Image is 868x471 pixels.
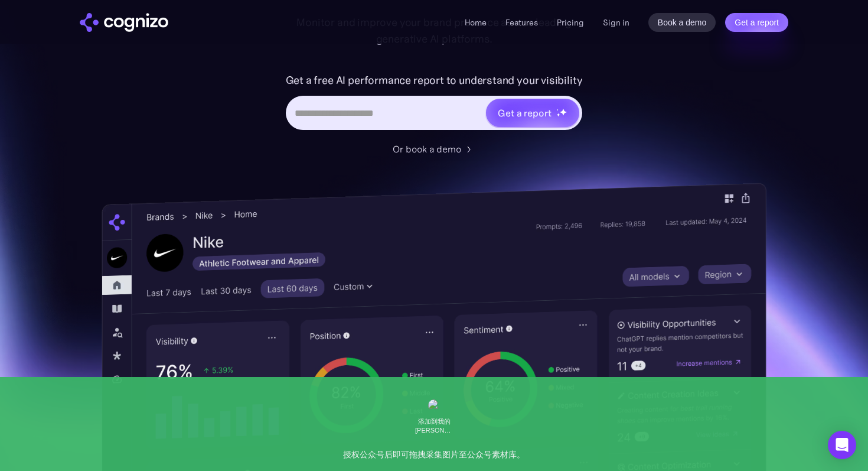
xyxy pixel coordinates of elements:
a: Book a demo [648,13,716,32]
label: Get a free AI performance report to understand your visibility [286,71,583,90]
a: Pricing [557,17,584,28]
a: home [80,13,168,32]
a: Home [465,17,487,28]
a: Or book a demo [393,142,475,156]
img: star [556,109,558,111]
a: Get a reportstarstarstar [485,98,580,128]
img: star [556,113,560,117]
form: Hero URL Input Form [286,71,583,136]
a: Get a report [725,13,788,32]
img: star [559,108,567,116]
div: Get a report [498,106,551,120]
img: cognizo logo [80,13,168,32]
a: Sign in [603,15,629,30]
div: Or book a demo [393,142,461,156]
div: Open Intercom Messenger [828,431,856,459]
a: Features [505,17,538,28]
